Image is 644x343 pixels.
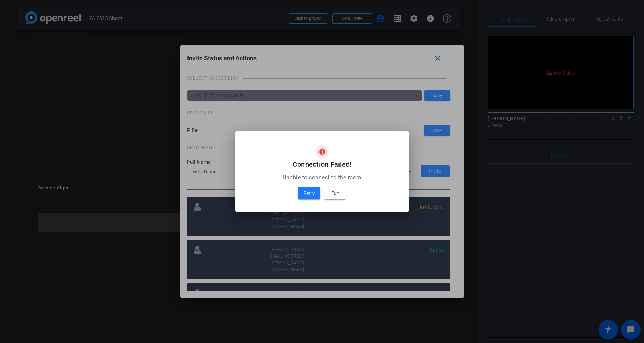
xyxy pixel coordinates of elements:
button: Exit [324,187,346,199]
button: Retry [298,187,320,199]
span: Exit [331,189,339,197]
p: Unable to connect to the room [244,173,401,182]
h2: Connection Failed! [244,159,401,170]
span: Retry [303,189,315,197]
